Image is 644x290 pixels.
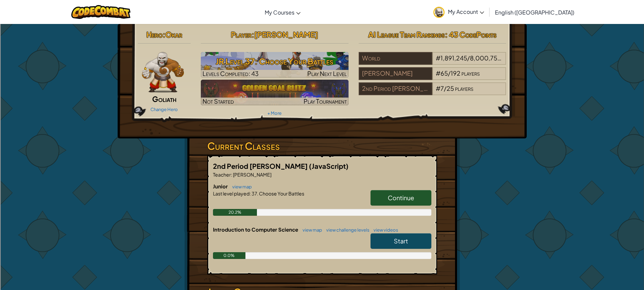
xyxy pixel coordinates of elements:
[430,1,487,23] a: My Account
[201,54,349,69] h3: JR Level 37: Choose Your Battles
[495,9,574,16] span: English ([GEOGRAPHIC_DATA])
[492,3,578,21] a: English ([GEOGRAPHIC_DATA])
[265,9,294,16] span: My Courses
[71,5,130,19] img: CodeCombat logo
[261,3,304,21] a: My Courses
[201,52,349,78] a: Play Next Level
[448,8,484,15] span: My Account
[433,7,445,18] img: avatar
